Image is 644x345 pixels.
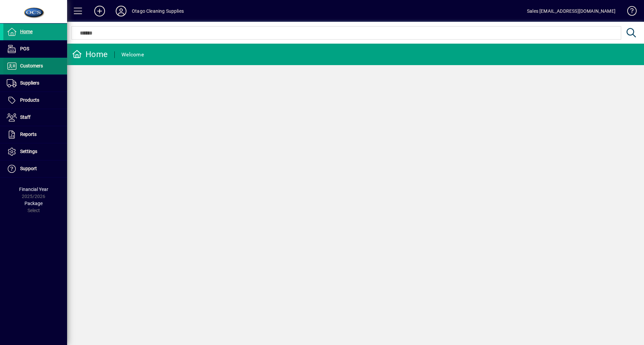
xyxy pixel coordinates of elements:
[527,6,615,16] div: Sales [EMAIL_ADDRESS][DOMAIN_NAME]
[622,1,636,23] a: Knowledge Base
[89,5,110,17] button: Add
[3,75,67,92] a: Suppliers
[3,109,67,126] a: Staff
[20,166,37,171] span: Support
[72,49,108,60] div: Home
[3,41,67,57] a: POS
[3,92,67,109] a: Products
[132,6,184,16] div: Otago Cleaning Supplies
[3,143,67,160] a: Settings
[20,114,31,120] span: Staff
[20,97,39,103] span: Products
[24,201,43,206] span: Package
[121,49,144,60] div: Welcome
[19,187,48,192] span: Financial Year
[20,29,33,34] span: Home
[20,80,39,86] span: Suppliers
[3,160,67,177] a: Support
[3,126,67,143] a: Reports
[20,63,43,68] span: Customers
[20,149,37,154] span: Settings
[3,58,67,75] a: Customers
[20,132,37,137] span: Reports
[110,5,132,17] button: Profile
[20,46,29,51] span: POS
